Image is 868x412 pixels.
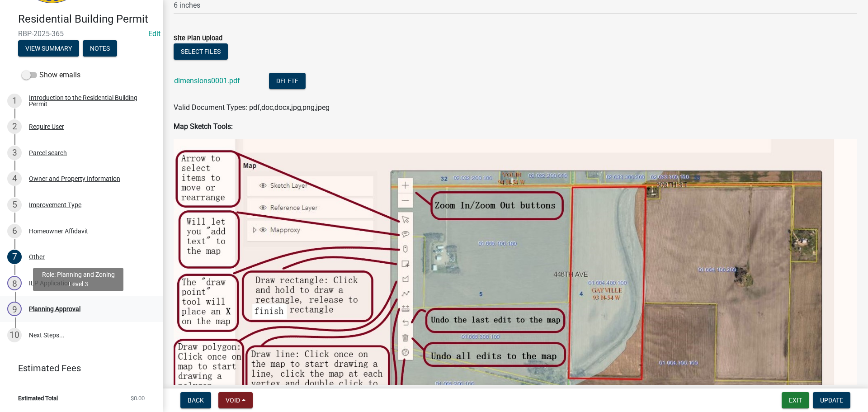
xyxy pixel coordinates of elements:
[269,73,306,89] button: Delete
[174,43,228,60] button: Select files
[226,397,240,404] span: Void
[29,123,64,130] div: Require User
[148,29,160,38] wm-modal-confirm: Edit Application Number
[174,35,222,42] label: Site Plan Upload
[7,146,22,160] div: 3
[180,392,211,408] button: Back
[29,150,67,156] div: Parcel search
[29,280,71,286] div: ILP Application
[22,70,80,81] label: Show emails
[18,395,58,401] span: Estimated Total
[782,392,809,408] button: Exit
[148,29,160,38] a: Edit
[7,171,22,186] div: 4
[7,250,22,264] div: 7
[131,395,145,401] span: $0.00
[174,122,233,131] strong: Map Sketch Tools:
[33,268,123,291] div: Role: Planning and Zoning Level 3
[7,198,22,212] div: 5
[83,40,117,57] button: Notes
[174,103,330,112] span: Valid Document Types: pdf,doc,docx,jpg,png,jpeg
[29,306,80,312] div: Planning Approval
[7,276,22,290] div: 8
[29,95,148,107] div: Introduction to the Residential Building Permit
[18,29,145,38] span: RBP-2025-365
[218,392,253,408] button: Void
[29,202,81,208] div: Improvement Type
[7,224,22,238] div: 6
[18,13,156,26] h4: Residential Building Permit
[29,254,45,260] div: Other
[7,359,148,377] a: Estimated Fees
[83,45,117,52] wm-modal-confirm: Notes
[7,328,22,342] div: 10
[29,228,88,234] div: Homeowner Affidavit
[7,302,22,316] div: 9
[18,40,79,57] button: View Summary
[820,397,843,404] span: Update
[7,119,22,134] div: 2
[188,397,204,404] span: Back
[174,76,240,85] a: dimensions0001.pdf
[269,77,306,86] wm-modal-confirm: Delete Document
[813,392,850,408] button: Update
[18,45,79,52] wm-modal-confirm: Summary
[7,94,22,108] div: 1
[29,175,120,182] div: Owner and Property Information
